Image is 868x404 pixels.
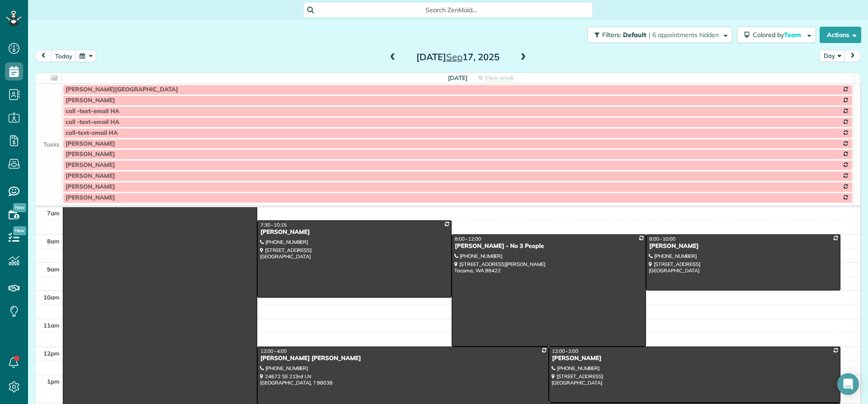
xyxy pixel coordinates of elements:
[649,236,675,242] span: 8:00 - 10:00
[649,31,719,39] span: | 6 appointments hidden
[820,50,845,62] button: Day
[47,209,60,217] span: 7am
[260,355,546,362] div: [PERSON_NAME] [PERSON_NAME]
[66,183,115,190] span: [PERSON_NAME]
[66,86,178,93] span: [PERSON_NAME][GEOGRAPHIC_DATA]
[66,119,119,126] span: call -text-email HA
[43,322,60,329] span: 11am
[820,27,861,43] button: Actions
[47,266,60,273] span: 9am
[454,242,643,250] div: [PERSON_NAME] - No 3 People
[260,228,449,236] div: [PERSON_NAME]
[66,140,115,147] span: [PERSON_NAME]
[47,238,60,245] span: 8am
[583,27,732,43] a: Filters: Default | 6 appointments hidden
[13,203,26,212] span: New
[446,51,462,62] span: Sep
[43,294,60,301] span: 10am
[66,172,115,180] span: [PERSON_NAME]
[649,242,838,250] div: [PERSON_NAME]
[401,52,514,62] h2: [DATE] 17, 2025
[66,97,115,104] span: [PERSON_NAME]
[47,378,60,385] span: 1pm
[552,355,838,362] div: [PERSON_NAME]
[753,31,804,39] span: Colored by
[51,50,76,62] button: today
[784,31,802,39] span: Team
[66,194,115,201] span: [PERSON_NAME]
[448,74,467,81] span: [DATE]
[837,373,859,395] div: Open Intercom Messenger
[35,50,52,62] button: prev
[587,27,732,43] button: Filters: Default | 6 appointments hidden
[485,74,514,81] span: View week
[260,222,287,228] span: 7:30 - 10:15
[623,31,647,39] span: Default
[602,31,621,39] span: Filters:
[737,27,816,43] button: Colored byTeam
[552,348,578,354] span: 12:00 - 2:00
[66,129,118,137] span: call-text-email HA
[455,236,481,242] span: 8:00 - 12:00
[43,350,60,357] span: 12pm
[260,348,287,354] span: 12:00 - 4:00
[66,108,119,115] span: call -text-email HA
[66,151,115,158] span: [PERSON_NAME]
[13,226,26,235] span: New
[844,50,861,62] button: next
[66,162,115,169] span: [PERSON_NAME]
